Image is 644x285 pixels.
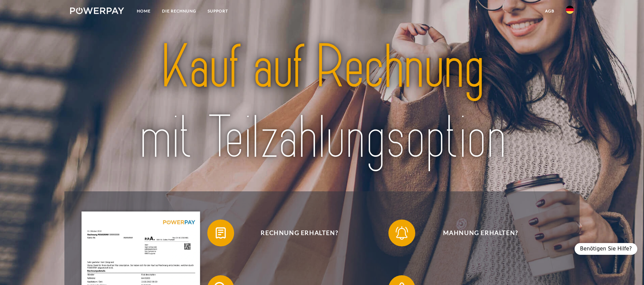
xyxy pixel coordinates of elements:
[217,220,382,246] span: Rechnung erhalten?
[95,29,549,177] img: title-powerpay_de.svg
[539,5,560,17] a: agb
[156,5,202,17] a: DIE RECHNUNG
[212,225,229,241] img: qb_bill.svg
[398,220,563,246] span: Mahnung erhalten?
[393,225,410,241] img: qb_bell.svg
[207,220,382,246] button: Rechnung erhalten?
[131,5,156,17] a: Home
[70,7,124,14] img: logo-powerpay-white.svg
[566,6,574,14] img: de
[202,5,234,17] a: SUPPORT
[388,220,563,246] button: Mahnung erhalten?
[575,243,637,255] div: Benötigen Sie Hilfe?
